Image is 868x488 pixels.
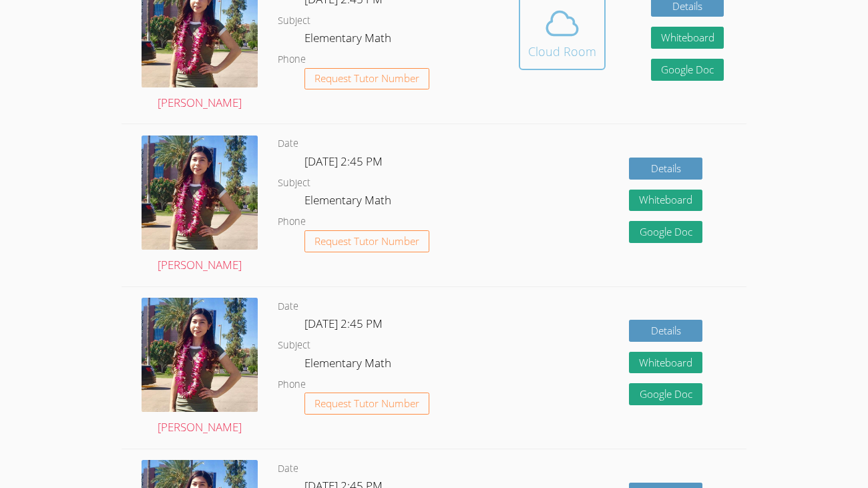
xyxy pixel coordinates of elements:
[528,42,596,61] div: Cloud Room
[304,154,383,169] span: [DATE] 2:45 PM
[629,190,702,212] button: Whiteboard
[278,337,310,354] dt: Subject
[142,136,258,250] img: avatar.png
[142,298,258,412] img: avatar.png
[278,377,306,393] dt: Phone
[629,352,702,374] button: Whiteboard
[314,236,419,246] span: Request Tutor Number
[278,51,306,68] dt: Phone
[304,393,429,415] button: Request Tutor Number
[304,29,394,51] dd: Elementary Math
[629,158,702,180] a: Details
[278,214,306,230] dt: Phone
[304,230,429,252] button: Request Tutor Number
[629,221,702,243] a: Google Doc
[314,73,419,83] span: Request Tutor Number
[278,461,298,477] dt: Date
[142,298,258,437] a: [PERSON_NAME]
[304,191,394,214] dd: Elementary Math
[278,175,310,192] dt: Subject
[651,59,724,81] a: Google Doc
[304,316,383,331] span: [DATE] 2:45 PM
[278,298,298,315] dt: Date
[314,399,419,409] span: Request Tutor Number
[278,136,298,152] dt: Date
[304,354,394,377] dd: Elementary Math
[629,383,702,405] a: Google Doc
[629,320,702,342] a: Details
[142,136,258,275] a: [PERSON_NAME]
[278,13,310,29] dt: Subject
[304,68,429,90] button: Request Tutor Number
[651,27,724,49] button: Whiteboard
